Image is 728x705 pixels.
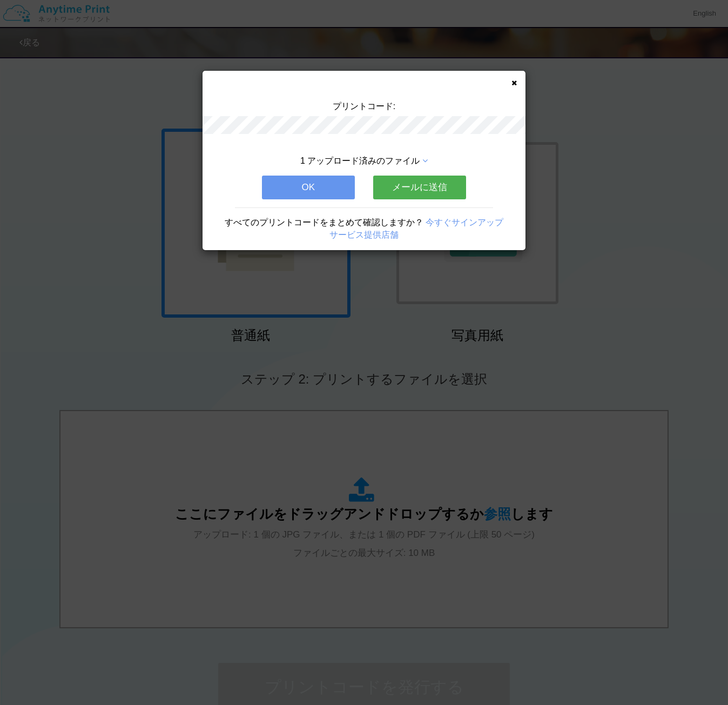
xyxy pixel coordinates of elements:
button: OK [262,176,355,199]
span: すべてのプリントコードをまとめて確認しますか？ [225,218,423,227]
a: 今すぐサインアップ [426,218,503,227]
button: メールに送信 [373,176,466,199]
a: サービス提供店舗 [329,230,399,239]
span: プリントコード: [333,102,395,111]
span: 1 アップロード済みのファイル [300,156,420,165]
